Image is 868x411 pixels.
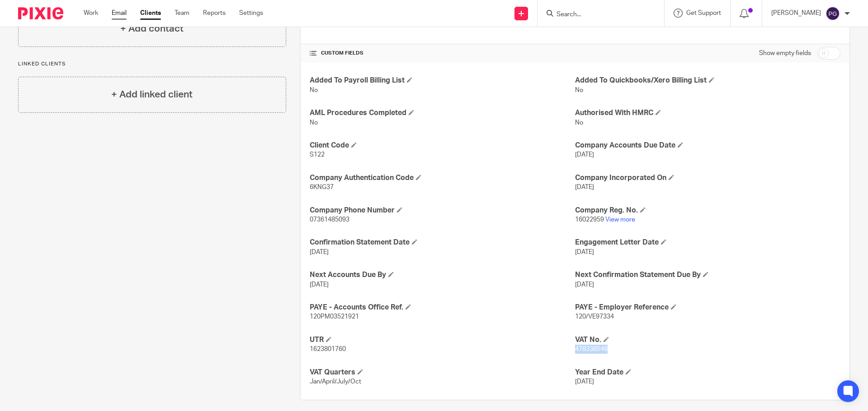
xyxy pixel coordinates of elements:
h4: Engagement Letter Date [575,238,840,247]
span: S122 [310,152,325,158]
h4: + Add contact [120,22,184,36]
h4: Added To Quickbooks/Xero Billing List [575,76,840,85]
span: [DATE] [575,184,594,190]
span: 6KNG37 [310,184,334,190]
span: No [310,120,318,126]
span: 120/VE97334 [575,314,614,320]
label: Show empty fields [759,49,811,58]
h4: + Add linked client [111,88,193,102]
span: 07361485093 [310,217,349,223]
h4: Company Phone Number [310,206,575,215]
h4: Confirmation Statement Date [310,238,575,247]
span: No [310,87,318,93]
h4: Next Confirmation Statement Due By [575,270,840,280]
img: Pixie [18,7,63,19]
a: Reports [203,9,226,18]
h4: Year End Date [575,368,840,377]
a: View more [605,217,635,223]
span: [DATE] [575,379,594,385]
span: [DATE] [310,249,329,255]
h4: CUSTOM FIELDS [310,50,575,57]
span: [DATE] [575,152,594,158]
a: Team [175,9,189,18]
span: Get Support [686,10,721,16]
span: Jan/April/July/Oct [310,379,361,385]
h4: VAT Quarters [310,368,575,377]
a: Settings [239,9,263,18]
h4: VAT No. [575,335,840,345]
h4: AML Procedures Completed [310,108,575,118]
h4: PAYE - Accounts Office Ref. [310,303,575,312]
h4: Client Code [310,141,575,150]
span: [DATE] [575,282,594,288]
h4: Company Reg. No. [575,206,840,215]
span: No [575,120,583,126]
h4: Authorised With HMRC [575,108,840,118]
h4: Company Authentication Code [310,173,575,183]
h4: UTR [310,335,575,345]
span: 1623801760 [310,346,346,352]
span: [DATE] [310,282,329,288]
h4: Next Accounts Due By [310,270,575,280]
img: svg%3E [826,6,840,21]
input: Search [556,11,637,19]
a: Work [84,9,98,18]
h4: Added To Payroll Billing List [310,76,575,85]
span: No [575,87,583,93]
span: 478338546 [575,346,608,352]
h4: Company Incorporated On [575,173,840,183]
a: Clients [140,9,161,18]
p: [PERSON_NAME] [771,9,821,18]
span: 120PM03521921 [310,314,359,320]
a: Email [112,9,127,18]
h4: PAYE - Employer Reference [575,303,840,312]
p: Linked clients [18,60,286,68]
h4: Company Accounts Due Date [575,141,840,150]
span: 16022959 [575,217,604,223]
span: [DATE] [575,249,594,255]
